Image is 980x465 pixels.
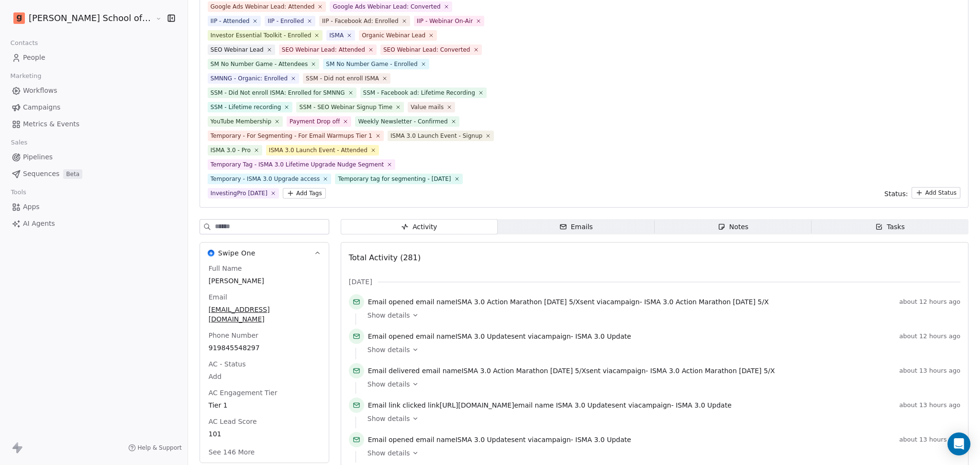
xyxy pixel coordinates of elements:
button: See 146 More [203,443,260,461]
span: about 13 hours ago [899,401,960,409]
span: Show details [367,310,410,320]
div: ISMA 3.0 Launch Event - Signup [390,132,482,140]
span: AC Lead Score [207,417,259,426]
span: ISMA 3.0 Action Marathon [DATE] 5/X [644,298,768,306]
div: IIP - Attended [211,17,250,25]
span: Email opened [368,332,414,340]
span: Help & Support [138,444,182,452]
div: SEO Webinar Lead: Attended [282,45,365,54]
button: [PERSON_NAME] School of Finance LLP [11,10,149,26]
div: SSM - Did not enroll ISMA [306,74,379,83]
span: email name sent via campaign - [368,435,631,444]
span: email name sent via campaign - [368,366,775,376]
span: Swipe One [218,248,256,258]
span: Email delivered [368,367,420,375]
a: Apps [8,199,180,215]
span: [EMAIL_ADDRESS][DOMAIN_NAME] [209,305,320,324]
div: Temporary - For Segmenting - For Email Warmups Tier 1 [211,132,372,140]
a: Campaigns [8,100,180,115]
div: Swipe OneSwipe One [200,264,329,463]
span: Full Name [207,264,244,273]
span: Apps [23,202,40,212]
div: Open Intercom Messenger [947,432,970,455]
span: Metrics & Events [23,119,79,129]
span: about 13 hours ago [899,436,960,443]
a: Show details [367,448,954,458]
div: SEO Webinar Lead [211,45,264,54]
span: Email opened [368,436,414,443]
span: Email link clicked [368,401,426,409]
span: Total Activity (281) [349,253,421,262]
div: SEO Webinar Lead: Converted [383,45,470,54]
div: Google Ads Webinar Lead: Converted [333,2,440,11]
a: Show details [367,379,954,389]
div: Temporary tag for segmenting - [DATE] [338,175,451,183]
span: People [23,53,45,63]
span: AC - Status [207,359,248,369]
div: SM No Number Game - Attendees [211,60,308,68]
a: Pipelines [8,149,180,165]
div: Weekly Newsletter - Confirmed [358,117,447,126]
span: Email opened [368,298,414,306]
div: SSM - Lifetime recording [211,103,281,111]
span: Show details [367,379,410,389]
span: Tier 1 [209,400,320,410]
a: Show details [367,414,954,423]
div: Temporary - ISMA 3.0 Upgrade access [211,175,320,183]
div: Payment Drop off [290,117,340,126]
span: [URL][DOMAIN_NAME] [440,401,514,409]
span: 101 [209,429,320,439]
span: email name sent via campaign - [368,332,631,341]
a: Metrics & Events [8,116,180,132]
span: Contacts [6,36,42,50]
div: SM No Number Game - Enrolled [326,60,417,68]
span: [DATE] [349,277,372,287]
span: about 12 hours ago [899,332,960,340]
span: 919845548297 [209,343,320,353]
span: Beta [63,169,82,179]
span: [PERSON_NAME] [209,276,320,286]
button: Add Tags [283,188,326,199]
a: AI Agents [8,216,180,232]
a: Help & Support [128,444,182,452]
div: Investor Essential Toolkit - Enrolled [211,31,312,40]
span: Campaigns [23,102,60,112]
span: Marketing [6,69,45,83]
button: Add Status [912,187,960,199]
span: ISMA 3.0 Action Marathon [DATE] 5/X [456,298,580,306]
span: about 13 hours ago [899,367,960,375]
div: ISMA 3.0 - Pro [211,146,251,155]
div: Temporary Tag - ISMA 3.0 Lifetime Upgrade Nudge Segment [211,160,384,169]
span: AI Agents [23,219,55,229]
div: InvestingPro [DATE] [211,189,267,198]
div: Organic Webinar Lead [362,31,425,40]
span: Show details [367,345,410,354]
span: Email [207,292,229,302]
div: SSM - SEO Webinar Signup Time [299,103,392,111]
span: ISMA 3.0 Update [676,401,732,409]
div: YouTube Membership [211,117,271,126]
span: Sales [7,135,32,150]
a: SequencesBeta [8,166,180,182]
span: ISMA 3.0 Action Marathon [DATE] 5/X [461,367,586,375]
div: Google Ads Webinar Lead: Attended [211,2,315,11]
span: email name sent via campaign - [368,297,769,307]
div: Notes [718,222,748,232]
img: Goela%20School%20Logos%20(4).png [13,12,25,24]
span: about 12 hours ago [899,298,960,306]
div: IIP - Enrolled [267,17,304,25]
span: [PERSON_NAME] School of Finance LLP [29,12,153,24]
span: Sequences [23,169,59,179]
span: link email name sent via campaign - [368,400,732,410]
div: Emails [559,222,593,232]
span: Status: [884,189,908,199]
span: Pipelines [23,152,53,162]
span: ISMA 3.0 Update [456,436,512,443]
div: SSM - Facebook ad: Lifetime Recording [363,89,475,97]
span: Show details [367,414,410,423]
div: SSM - Did Not enroll ISMA: Enrolled for SMNNG [211,89,345,97]
span: AC Engagement Tier [207,388,279,398]
span: ISMA 3.0 Action Marathon [DATE] 5/X [650,367,775,375]
div: ISMA [329,31,344,40]
span: Tools [7,185,30,199]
